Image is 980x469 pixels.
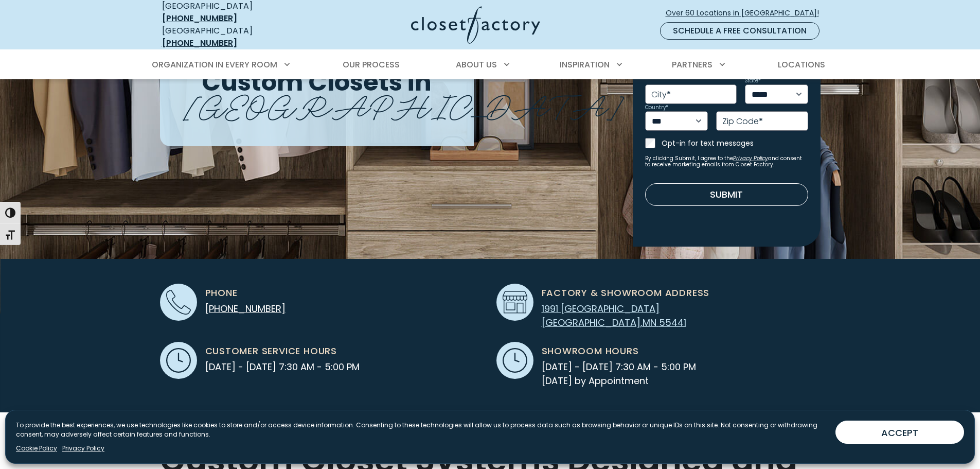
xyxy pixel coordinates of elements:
[778,59,825,71] span: Locations
[456,59,497,71] span: About Us
[722,117,763,126] label: Zip Code
[205,344,337,358] span: Customer Service Hours
[542,344,639,358] span: Showroom Hours
[411,6,540,44] img: Closet Factory Logo
[162,12,237,24] a: [PHONE_NUMBER]
[62,444,104,453] a: Privacy Policy
[733,154,768,162] a: Privacy Policy
[660,22,819,40] a: Schedule a Free Consultation
[651,91,671,99] label: City
[343,59,400,71] span: Our Process
[659,316,686,329] span: 55441
[560,59,610,71] span: Inspiration
[542,360,696,374] span: [DATE] - [DATE] 7:30 AM - 5:00 PM
[643,316,656,329] span: MN
[542,286,710,300] span: Factory & Showroom Address
[162,25,311,49] div: [GEOGRAPHIC_DATA]
[645,105,668,110] label: Country
[205,360,360,374] span: [DATE] - [DATE] 7:30 AM - 5:00 PM
[16,444,57,453] a: Cookie Policy
[745,78,761,83] label: State
[152,59,277,71] span: Organization in Every Room
[542,374,696,388] span: [DATE] by Appointment
[666,8,827,19] span: Over 60 Locations in [GEOGRAPHIC_DATA]!
[145,50,836,79] nav: Primary Menu
[672,59,712,71] span: Partners
[184,80,623,127] span: [GEOGRAPHIC_DATA]
[645,155,808,168] small: By clicking Submit, I agree to the and consent to receive marketing emails from Closet Factory.
[162,37,237,49] a: [PHONE_NUMBER]
[16,421,827,439] p: To provide the best experiences, we use technologies like cookies to store and/or access device i...
[662,138,808,148] label: Opt-in for text messages
[542,302,660,315] span: 1991 [GEOGRAPHIC_DATA]
[542,302,686,329] a: 1991 [GEOGRAPHIC_DATA] [GEOGRAPHIC_DATA],MN 55441
[645,183,808,206] button: Submit
[835,421,964,444] button: ACCEPT
[205,302,286,315] a: [PHONE_NUMBER]
[542,316,640,329] span: [GEOGRAPHIC_DATA]
[205,286,238,300] span: Phone
[665,4,828,22] a: Over 60 Locations in [GEOGRAPHIC_DATA]!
